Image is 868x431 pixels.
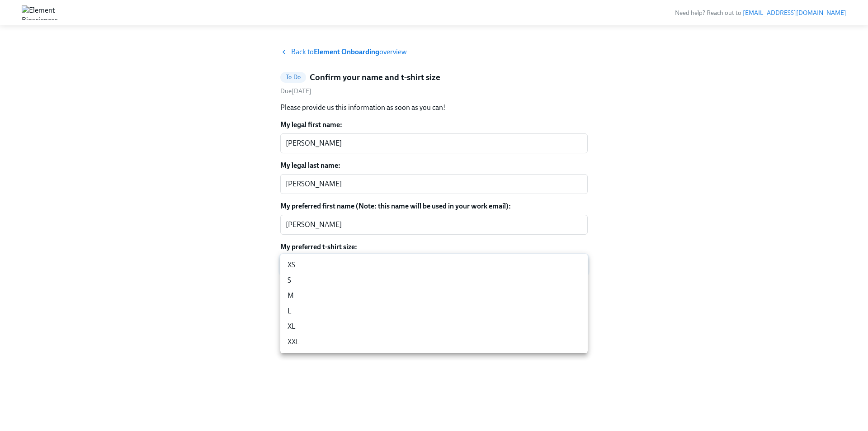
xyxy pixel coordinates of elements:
[280,257,588,273] li: XS
[280,319,588,334] li: XL
[280,273,588,288] li: S
[280,334,588,350] li: XXL
[280,288,588,303] li: M
[280,303,588,319] li: L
